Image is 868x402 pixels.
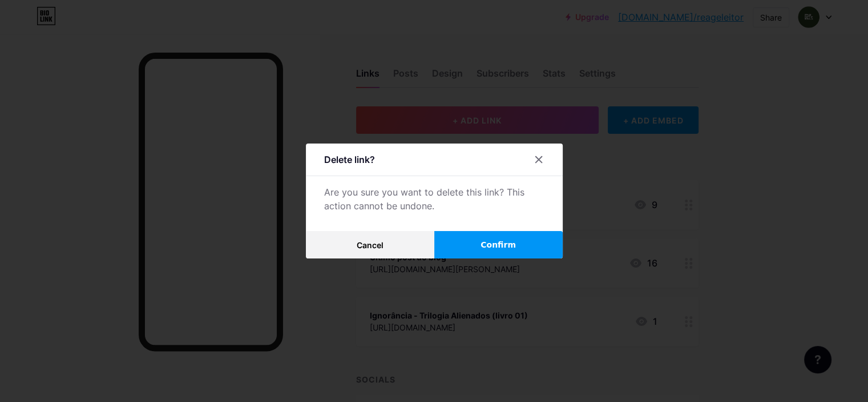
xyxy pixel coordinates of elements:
[324,153,375,166] div: Delete link?
[306,231,434,258] button: Cancel
[324,185,544,213] div: Are you sure you want to delete this link? This action cannot be undone.
[357,240,383,250] span: Cancel
[434,231,563,258] button: Confirm
[481,239,516,251] span: Confirm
